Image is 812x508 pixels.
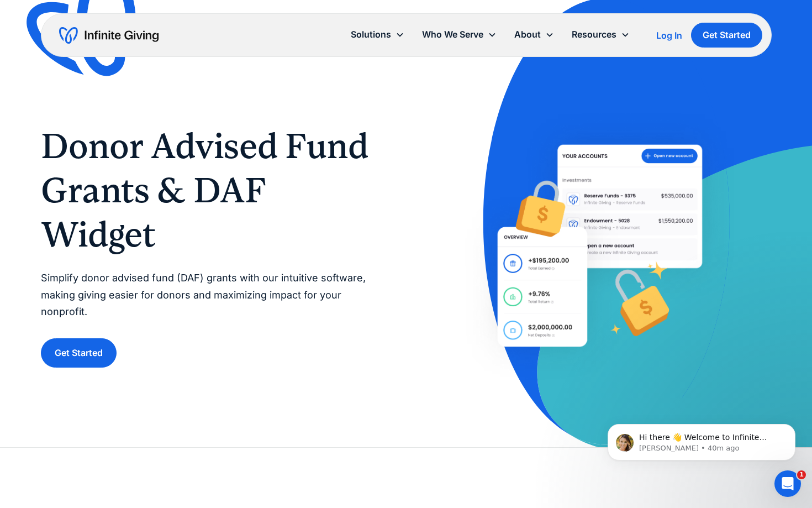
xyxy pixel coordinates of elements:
[41,124,384,256] h1: Donor Advised Fund Grants & DAF Widget
[422,27,483,42] div: Who We Serve
[774,470,801,497] iframe: Intercom live chat
[797,470,806,479] span: 1
[342,23,413,46] div: Solutions
[514,27,541,42] div: About
[656,29,682,42] a: Log In
[41,338,117,368] a: Get Started
[59,27,159,44] a: home
[413,23,505,46] div: Who We Serve
[41,270,384,321] p: Simplify donor advised fund (DAF) grants with our intuitive software, making giving easier for do...
[505,23,563,46] div: About
[459,106,741,385] img: Help donors easily give DAF grants to your nonprofit with Infinite Giving’s Donor Advised Fund so...
[563,23,639,46] div: Resources
[591,401,812,478] iframe: Intercom notifications message
[656,31,682,40] div: Log In
[691,23,762,48] a: Get Started
[572,27,616,42] div: Resources
[351,27,391,42] div: Solutions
